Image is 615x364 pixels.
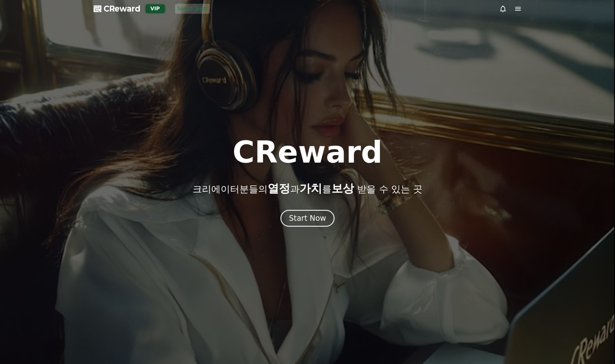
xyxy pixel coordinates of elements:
[331,182,354,195] span: 보상
[280,210,335,227] button: Start Now
[192,182,422,195] p: 크리에이터분들의 과 를 받을 수 있는 곳
[300,182,322,195] span: 가치
[104,4,141,14] span: CReward
[289,213,326,223] div: Start Now
[94,4,141,14] a: CReward
[146,4,165,13] div: VIP
[268,182,290,195] span: 열정
[280,216,335,222] a: Start Now
[233,137,382,167] h1: CReward
[175,4,210,14] button: Switch Back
